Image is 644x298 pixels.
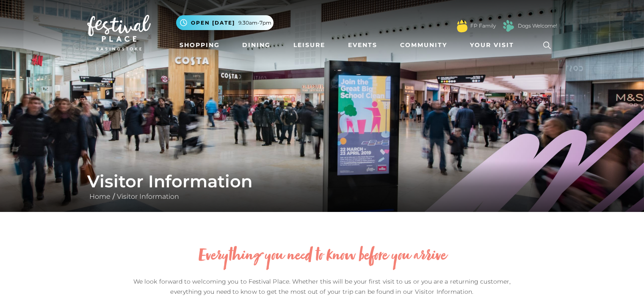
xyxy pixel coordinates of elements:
[87,192,113,201] a: Home
[191,19,235,27] span: Open [DATE]
[127,276,517,297] p: We look forward to welcoming you to Festival Place. Whether this will be your first visit to us o...
[115,192,181,201] a: Visitor Information
[87,15,151,50] img: Festival Place Logo
[467,37,522,53] a: Your Visit
[397,37,451,53] a: Community
[81,171,564,202] div: /
[239,37,274,53] a: Dining
[238,19,271,27] span: 9.30am-7pm
[345,37,381,53] a: Events
[87,171,557,192] h1: Visitor Information
[470,41,514,50] span: Your Visit
[518,22,557,30] a: Dogs Welcome!
[127,247,517,266] h2: Everything you need to know before you arrive
[176,15,274,30] button: Open [DATE] 9.30am-7pm
[470,22,496,30] a: FP Family
[176,37,223,53] a: Shopping
[290,37,329,53] a: Leisure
